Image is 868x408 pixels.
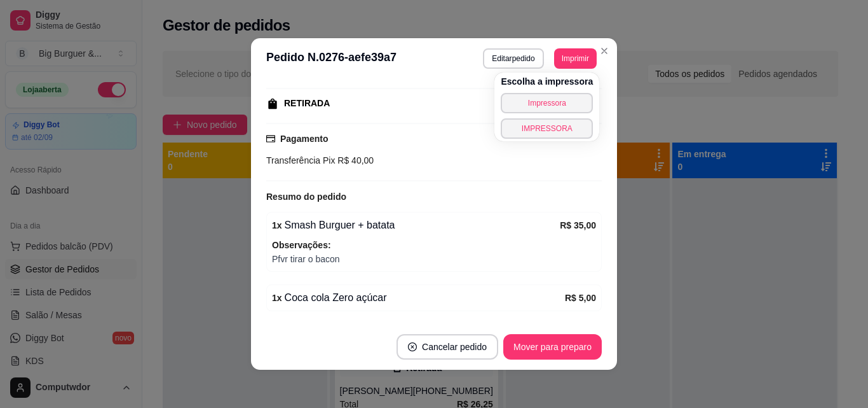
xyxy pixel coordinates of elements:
[501,93,593,113] button: Impressora
[266,134,275,143] span: credit-card
[284,97,330,110] div: RETIRADA
[266,155,335,165] span: Transferência Pix
[272,290,565,306] div: Coca cola Zero açúcar
[266,192,346,202] strong: Resumo do pedido
[266,48,397,69] h3: Pedido N. 0276-aefe39a7
[503,334,602,360] button: Mover para preparo
[408,342,417,351] span: close-circle
[272,218,560,233] div: Smash Burguer + batata
[397,334,498,360] button: close-circleCancelar pedido
[335,155,374,165] span: R$ 40,00
[501,118,593,139] button: IMPRESSORA
[501,75,593,88] h4: Escolha a impressora
[554,48,597,69] button: Imprimir
[272,240,331,250] strong: Observações:
[272,293,282,303] strong: 1 x
[560,220,596,230] strong: R$ 35,00
[594,41,614,61] button: Close
[272,220,282,230] strong: 1 x
[565,293,596,303] strong: R$ 5,00
[483,48,543,69] button: Editarpedido
[272,252,596,266] span: Pfvr tirar o bacon
[280,134,328,144] strong: Pagamento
